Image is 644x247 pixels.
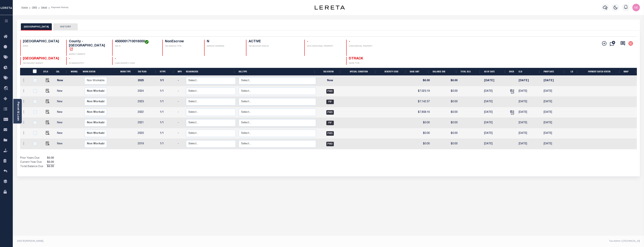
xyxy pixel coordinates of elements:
[21,6,28,9] a: Home
[207,45,241,48] p: SERVICE OVERRIDE
[349,40,350,43] span: -
[459,68,483,76] th: Total DLQ: activate to sort column ascending
[47,6,68,9] li: Payment History
[56,118,71,128] td: New
[326,89,334,94] span: PWD
[46,156,55,160] span: $0.00
[46,165,55,169] span: $0.00
[517,86,542,97] td: [DATE]
[158,76,176,86] td: 1/1
[136,139,158,149] td: 2019
[408,97,431,107] td: $7,142.37
[115,57,116,60] span: -
[567,68,580,76] th: LD: activate to sort column ascending
[622,68,639,76] th: SNAP: activate to sort column ascending
[542,86,567,97] td: [DATE]
[115,62,158,65] p: LOAN SEVERITY CODE
[408,68,431,76] th: Base Amt: activate to sort column ascending
[483,76,508,86] td: [DATE]
[32,6,37,9] a: OMS
[176,118,184,128] td: -
[69,53,108,56] p: AGENCY WEBSITE
[56,86,71,97] td: New
[4,86,10,91] i: travel_explore
[317,76,343,86] td: New
[158,128,176,139] td: 1/1
[136,97,158,107] td: 2023
[184,68,237,76] th: ReasonCode: activate to sort column ascending
[207,40,241,44] h4: N
[46,160,55,164] span: $0.00
[431,76,459,86] td: $0.00
[517,97,542,107] td: [DATE]
[483,107,508,118] td: [DATE]
[53,23,78,30] button: HISTORY
[158,107,176,118] td: 1/1
[69,68,81,76] th: WorkQ
[483,97,508,107] td: [DATE]
[41,6,47,9] a: Detail
[483,128,508,139] td: [DATE]
[517,68,542,76] th: ELD: activate to sort column ascending
[176,107,184,118] td: -
[542,97,567,107] td: [DATE]
[326,131,334,136] span: PWD
[349,57,363,60] span: DTRACK
[176,139,184,149] td: -
[158,139,176,149] td: 1/1
[431,139,459,149] td: $0.00
[136,118,158,128] td: 2021
[17,102,19,121] a: Parcel & Loan
[408,118,431,128] td: $0.00
[431,107,459,118] td: $0.00
[176,86,184,97] td: -
[408,86,431,97] td: $7,023.19
[56,107,71,118] td: New
[326,100,334,104] span: PIF
[56,139,71,149] td: New
[136,76,158,86] td: 2025
[176,97,184,107] td: -
[542,107,567,118] td: [DATE]
[136,86,158,97] td: 2024
[349,45,388,48] p: CONFIDENTIAL PROPERTY
[517,139,542,149] td: [DATE]
[31,68,42,76] th: &nbsp;
[431,118,459,128] td: $0.00
[136,68,158,76] th: Tax Year: activate to sort column ascending
[20,164,46,169] td: Total Balance Due
[23,57,59,60] span: [GEOGRAPHIC_DATA]
[431,86,459,97] td: $0.00
[20,156,46,160] td: Prior Years Due
[483,68,508,76] th: As of Date: activate to sort column ascending
[307,40,308,43] span: -
[317,68,343,76] th: Tax Status: activate to sort column ascending
[158,68,176,76] th: RType: activate to sort column ascending
[483,139,508,149] td: [DATE]
[431,97,459,107] td: $0.00
[56,76,71,86] td: New
[542,118,567,128] td: [DATE]
[176,76,184,86] td: -
[632,4,640,11] img: svg+xml;base64,PHN2ZyB4bWxucz0iaHR0cDovL3d3dy53My5vcmcvMjAwMC9zdmciIHBvaW50ZXItZXZlbnRzPSJub25lIi...
[326,142,334,146] span: PWD
[176,68,184,76] th: MPO
[326,110,334,115] span: PWD
[408,128,431,139] td: $0.00
[517,118,542,128] td: [DATE]
[315,5,345,10] img: logo-dark.svg
[20,160,46,164] td: Current Year Due
[517,107,542,118] td: [DATE]
[483,86,508,97] td: [DATE]
[343,68,378,76] th: Special Condition: activate to sort column ascending
[115,45,158,48] p: TAX ID
[56,97,71,107] td: New
[81,68,119,76] th: Work Status
[508,68,517,76] th: Docs
[165,45,200,48] p: TAX SERVICE TYPE
[23,40,62,44] h4: [GEOGRAPHIC_DATA]
[165,40,200,44] h4: NonEscrow
[115,40,158,44] h4: 4500001710016000
[158,97,176,107] td: 1/1
[69,57,70,60] span: -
